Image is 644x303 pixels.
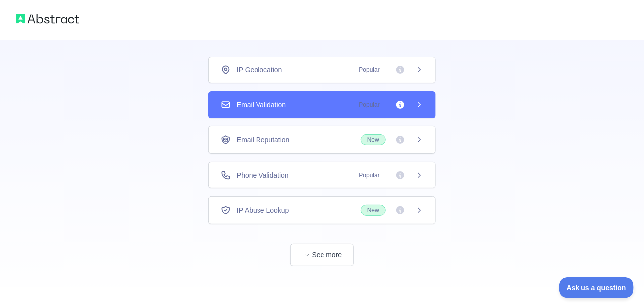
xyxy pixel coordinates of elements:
span: Email Validation [237,100,286,110]
span: IP Geolocation [237,65,282,75]
span: New [361,134,386,145]
span: Popular [353,170,386,180]
span: Phone Validation [237,170,289,180]
span: Email Reputation [237,135,290,145]
span: Popular [353,100,386,110]
iframe: Toggle Customer Support [559,277,634,298]
span: New [361,205,386,216]
span: Popular [353,65,386,75]
button: See more [290,244,354,266]
span: IP Abuse Lookup [237,205,289,215]
img: Abstract logo [16,12,79,26]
